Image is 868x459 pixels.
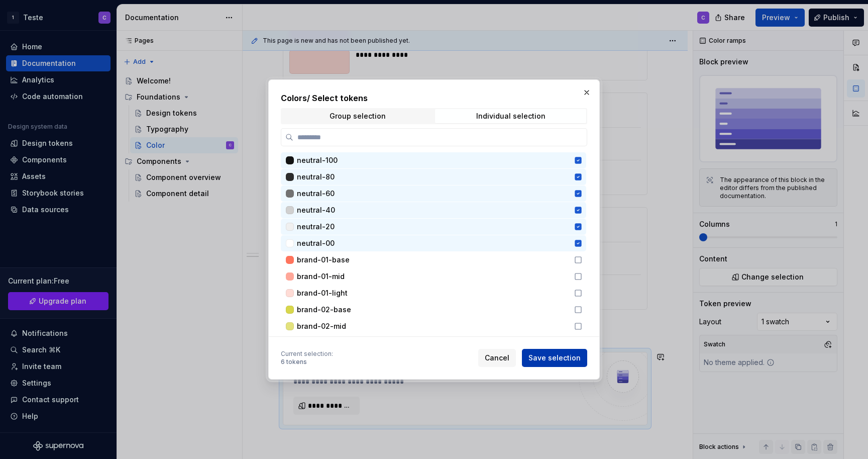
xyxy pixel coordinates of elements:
div: Individual selection [476,112,546,120]
span: neutral-00 [297,238,335,248]
div: Current selection : [281,350,333,358]
button: Save selection [522,349,587,367]
button: Cancel [478,349,516,367]
span: brand-01-mid [297,271,345,282]
span: neutral-20 [297,222,335,232]
div: Group selection [330,112,386,120]
span: Cancel [485,353,509,363]
h2: Colors / Select tokens [281,92,587,104]
span: neutral-40 [297,205,335,215]
span: brand-02-base [297,305,351,315]
span: Save selection [528,353,581,363]
div: 6 tokens [281,358,307,366]
span: brand-01-light [297,288,348,298]
span: brand-02-mid [297,321,346,331]
span: neutral-60 [297,189,335,199]
span: brand-01-base [297,255,350,265]
span: neutral-100 [297,155,338,165]
span: neutral-80 [297,172,335,182]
